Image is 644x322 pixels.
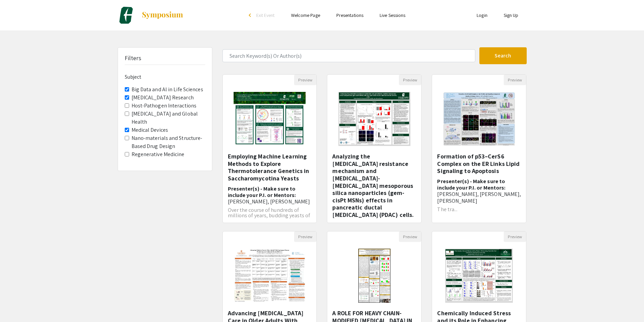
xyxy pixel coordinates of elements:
[227,85,312,153] img: <p>Employing Machine Learning Methods to Explore Thermotolerance Genetics in Saccharomycotina Yea...
[125,74,205,80] h6: Subject
[504,75,526,85] button: Preview
[125,54,142,62] h5: Filters
[437,153,521,175] h5: Formation of p53–CerS6 Complex on the ER Links Lipid Signaling to Apoptosis
[249,13,253,17] div: arrow_back_ios
[294,75,316,85] button: Preview
[437,178,521,204] h6: Presenter(s) - Make sure to include your P.I. or Mentors:
[141,11,184,19] img: Symposium by ForagerOne
[399,75,421,85] button: Preview
[332,85,417,153] img: <p>Analyzing the gemcitabine resistance mechanism and gemcitabine-cisplatin mesoporous silica nan...
[436,85,522,153] img: <p class="ql-align-center"><strong>Formation of p53–CerS6 Complex on the ER Links Lipid Signaling...
[5,292,29,317] iframe: Chat
[228,198,310,205] span: [PERSON_NAME], [PERSON_NAME]
[291,12,320,18] a: Welcome Page
[477,12,487,18] a: Login
[222,74,317,223] div: Open Presentation <p>Employing Machine Learning Methods to Explore Thermotolerance Genetics in Sa...
[294,231,316,242] button: Preview
[222,49,475,62] input: Search Keyword(s) Or Author(s)
[327,74,422,223] div: Open Presentation <p>Analyzing the gemcitabine resistance mechanism and gemcitabine-cisplatin mes...
[118,7,184,24] a: Charlotte Biomedical Sciences Symposium 2025
[228,153,312,182] h5: Employing Machine Learning Methods to Explore Thermotolerance Genetics in Saccharomycotina Yeasts
[132,85,203,94] label: Big Data and Al in Life Sciences
[437,207,521,212] p: The tra...
[399,231,421,242] button: Preview
[380,12,405,18] a: Live Sessions
[504,231,526,242] button: Preview
[132,94,194,102] label: [MEDICAL_DATA] Research
[352,242,398,309] img: <p class="ql-align-center"><strong>A ROLE FOR HEAVY CHAIN-MODIFIED HYALURONAN IN PREVENTION OF OX...
[132,102,197,110] label: Host-Pathogen Interactions
[132,110,205,126] label: [MEDICAL_DATA] and Global Health
[227,242,312,309] img: <p class="ql-align-center"><strong style="background-color: transparent; color: rgb(0, 0, 0);">Ad...
[336,12,363,18] a: Presentations
[438,242,520,309] img: <p><span style="color: rgb(0, 0, 0);">Chemically Induced Stress and its Role in Enhancing Dendrit...
[228,207,312,229] p: Over the course of hundreds of millions of years, budding yeasts of the subphylum Saccharomycotin...
[118,7,135,24] img: Charlotte Biomedical Sciences Symposium 2025
[228,185,312,205] h6: Presenter(s) - Make sure to include your P.I. or Mentors:
[479,47,527,64] button: Search
[504,12,519,18] a: Sign Up
[437,191,521,204] span: [PERSON_NAME], [PERSON_NAME], [PERSON_NAME]
[432,74,526,223] div: Open Presentation <p class="ql-align-center"><strong>Formation of p53–CerS6 Complex on the ER Lin...
[132,134,205,150] label: Nano-materials and Structure-Based Drug Design
[256,12,275,18] span: Exit Event
[132,126,168,134] label: Medical Devices
[132,150,185,158] label: Regenerative Medicine
[332,153,416,218] h5: Analyzing the [MEDICAL_DATA] resistance mechanism and [MEDICAL_DATA]-[MEDICAL_DATA] mesoporous si...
